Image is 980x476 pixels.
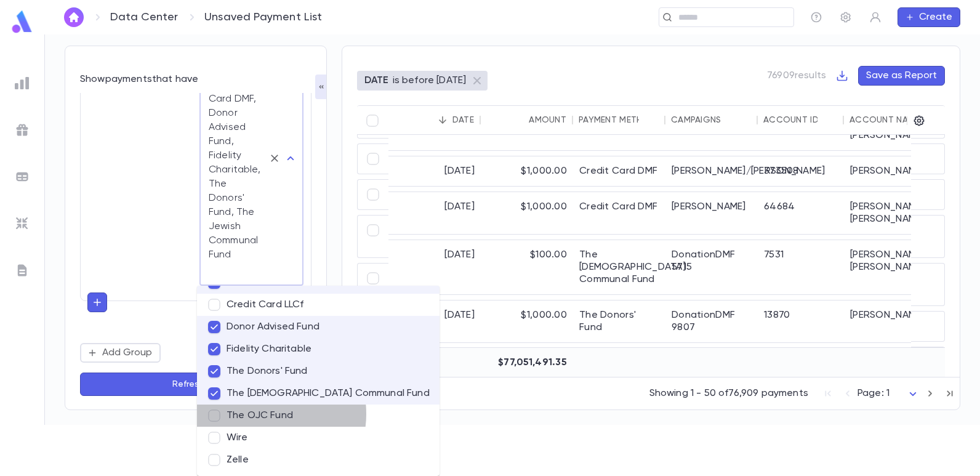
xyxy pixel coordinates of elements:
[767,70,826,82] p: 76909 results
[197,338,440,360] li: Fidelity Charitable
[671,115,721,125] div: Campaigns
[481,301,573,342] div: $1,000.00
[197,316,440,338] li: Donor Advised Fund
[573,192,665,234] div: Credit Card DMF
[364,75,389,87] p: DATE
[388,156,481,186] div: [DATE]
[15,169,30,184] img: batches_grey.339ca447c9d9533ef1741baa751efc33.svg
[388,192,481,234] div: [DATE]
[665,192,758,234] div: [PERSON_NAME]
[197,294,440,316] li: Credit Card LLCf
[197,405,440,427] li: The OJC Fund
[433,110,452,130] button: Sort
[858,66,945,86] button: Save as Report
[857,389,890,398] span: Page: 1
[817,110,837,130] button: Sort
[758,240,844,294] div: 7531
[15,76,30,91] img: reports_grey.c525e4749d1bce6a11f5fe2a8de1b229.svg
[573,156,665,186] div: Credit Card DMF
[665,156,758,186] div: [PERSON_NAME]/[PERSON_NAME]
[282,150,299,167] button: Close
[481,348,573,377] div: $77,051,491.35
[665,240,758,294] div: DonationDMF 5715
[10,10,34,34] img: logo
[110,10,178,24] a: Data Center
[857,384,920,403] div: Page: 1
[481,192,573,234] div: $1,000.00
[66,12,81,22] img: home_white.a664292cf8c1dea59945f0da9f25487c.svg
[204,10,323,24] p: Unsaved Payment List
[509,110,529,130] button: Sort
[80,373,311,396] button: Refresh List
[80,73,311,86] div: Show payments that have
[529,115,566,125] div: Amount
[758,192,844,234] div: 64684
[898,7,960,27] button: Create
[721,110,741,130] button: Sort
[15,263,30,278] img: letters_grey.7941b92b52307dd3b8a917253454ce1c.svg
[639,110,659,130] button: Sort
[758,301,844,342] div: 13870
[357,71,488,91] div: DATEis before [DATE]
[452,115,474,125] div: Date
[763,115,819,125] div: Account ID
[209,36,261,262] div: Cash, Credit Card , Credit Card DMF, Donor Advised Fund, Fidelity Charitable, The Donors' Fund, T...
[80,343,161,363] button: Add Group
[481,156,573,186] div: $1,000.00
[579,115,656,125] div: Payment Method
[197,382,440,405] li: The [DEMOGRAPHIC_DATA] Communal Fund
[758,156,844,186] div: 373508
[481,240,573,294] div: $100.00
[388,240,481,294] div: [DATE]
[849,115,919,125] div: Account Name
[573,240,665,294] div: The [DEMOGRAPHIC_DATA] Communal Fund
[573,301,665,342] div: The Donors' Fund
[266,150,283,167] button: Clear
[15,216,30,231] img: imports_grey.530a8a0e642e233f2baf0ef88e8c9fcb.svg
[197,449,440,471] li: Zelle
[665,301,758,342] div: DonationDMF 9807
[197,427,440,449] li: Wire
[15,123,30,137] img: campaigns_grey.99e729a5f7ee94e3726e6486bddda8f1.svg
[649,387,808,400] p: Showing 1 - 50 of 76,909 payments
[197,360,440,382] li: The Donors' Fund
[393,75,467,87] p: is before [DATE]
